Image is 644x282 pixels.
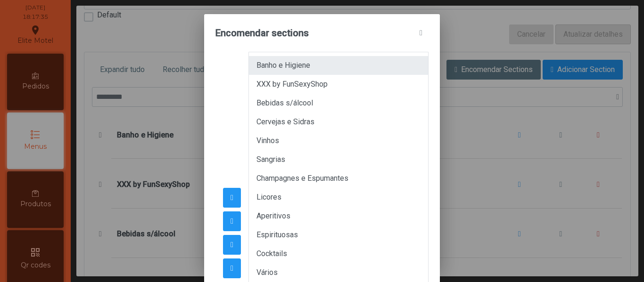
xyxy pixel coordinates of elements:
[249,150,428,169] li: Sangrias
[249,188,428,207] li: Licores
[249,244,428,263] li: Cocktails
[249,226,428,244] li: Espirituosas
[249,169,428,188] li: Champagnes e Espumantes
[249,131,428,150] li: Vinhos
[249,56,428,75] li: Banho e Higiene
[249,263,428,282] li: Vários
[215,26,309,40] span: Encomendar sections
[249,94,428,113] li: Bebidas s/álcool
[249,75,428,94] li: XXX by FunSexyShop
[249,113,428,131] li: Cervejas e Sidras
[249,207,428,226] li: Aperitivos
